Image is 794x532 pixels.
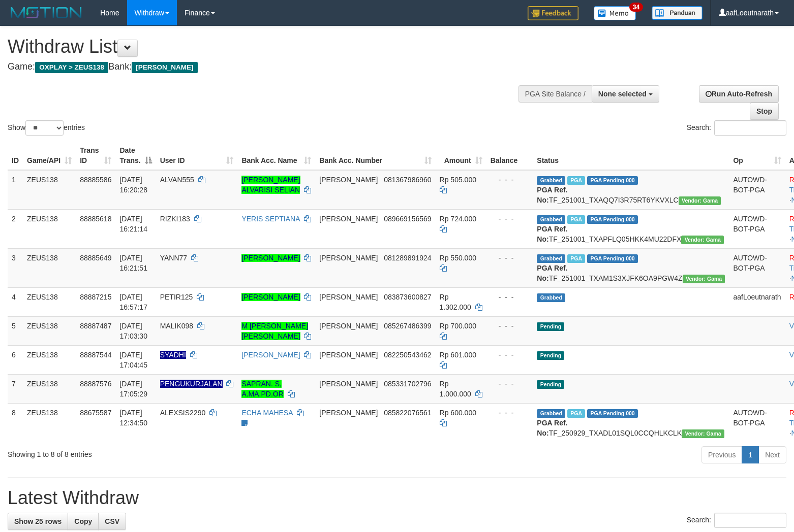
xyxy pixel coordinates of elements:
span: Copy 082250543462 to clipboard [384,351,431,359]
span: [DATE] 17:05:29 [119,380,147,398]
span: [PERSON_NAME] [319,351,378,359]
a: ECHA MAHESA [241,409,292,417]
a: [PERSON_NAME] ALVARISI SELIAN [241,176,300,194]
td: ZEUS138 [23,170,76,210]
td: 3 [8,248,23,287]
span: Grabbed [537,254,565,263]
span: Marked by aafanarl [567,176,585,185]
span: Vendor URL: https://trx31.1velocity.biz [682,429,724,438]
td: ZEUS138 [23,374,76,403]
div: - - - [491,379,529,389]
a: YERIS SEPTIANA [241,215,299,223]
span: Marked by aafanarl [567,254,585,263]
span: Rp 550.000 [440,254,476,262]
span: Copy 081289891924 to clipboard [384,254,431,262]
td: AUTOWD-BOT-PGA [729,248,785,287]
span: [DATE] 17:04:45 [119,351,147,369]
a: Stop [750,103,779,120]
span: Nama rekening ada tanda titik/strip, harap diedit [160,351,186,359]
td: ZEUS138 [23,403,76,442]
span: Copy 085822076561 to clipboard [384,409,431,417]
span: Copy 083873600827 to clipboard [384,293,431,301]
span: [PERSON_NAME] [319,176,378,184]
div: - - - [491,321,529,331]
span: Pending [537,322,564,331]
span: [PERSON_NAME] [319,293,378,301]
span: Copy 085331702796 to clipboard [384,380,431,388]
label: Search: [687,120,786,136]
a: 1 [742,446,759,463]
th: Balance [486,141,533,170]
span: 88887487 [80,322,111,330]
td: 1 [8,170,23,210]
span: [PERSON_NAME] [132,62,197,73]
th: Status [533,141,729,170]
td: 4 [8,287,23,316]
a: [PERSON_NAME] [241,293,300,301]
span: 88885649 [80,254,111,262]
span: [DATE] 16:21:51 [119,254,147,272]
span: Nama rekening ada tanda titik/strip, harap diedit [160,380,223,388]
span: Copy 081367986960 to clipboard [384,176,431,184]
td: aafLoeutnarath [729,287,785,316]
div: - - - [491,292,529,302]
th: Bank Acc. Number: activate to sort column ascending [315,141,435,170]
span: Copy [74,517,92,525]
b: PGA Ref. No: [537,419,567,437]
span: Rp 1.000.000 [440,380,471,398]
th: Op: activate to sort column ascending [729,141,785,170]
span: [DATE] 16:20:28 [119,176,147,194]
span: YANN77 [160,254,187,262]
label: Show entries [8,120,85,136]
div: - - - [491,253,529,263]
span: 34 [629,3,643,12]
span: 88885618 [80,215,111,223]
span: None selected [598,90,647,98]
a: SAPRAN. S, A.MA.PD.OR [241,380,283,398]
span: ALEXSIS2290 [160,409,206,417]
td: 8 [8,403,23,442]
th: ID [8,141,23,170]
th: Date Trans.: activate to sort column descending [115,141,156,170]
img: Button%20Memo.svg [594,6,636,20]
select: Showentries [25,120,64,136]
span: 88675587 [80,409,111,417]
span: OXPLAY > ZEUS138 [35,62,108,73]
th: User ID: activate to sort column ascending [156,141,238,170]
div: - - - [491,350,529,360]
span: 88885586 [80,176,111,184]
span: Grabbed [537,293,565,302]
h4: Game: Bank: [8,62,519,72]
div: PGA Site Balance / [518,85,592,103]
a: Run Auto-Refresh [699,85,779,103]
div: - - - [491,175,529,185]
td: 7 [8,374,23,403]
b: PGA Ref. No: [537,264,567,282]
span: Grabbed [537,176,565,185]
h1: Latest Withdraw [8,488,786,508]
td: AUTOWD-BOT-PGA [729,209,785,248]
span: [PERSON_NAME] [319,215,378,223]
span: Rp 700.000 [440,322,476,330]
span: [PERSON_NAME] [319,254,378,262]
input: Search: [714,513,786,528]
a: [PERSON_NAME] [241,254,300,262]
a: [PERSON_NAME] [241,351,300,359]
a: Copy [68,513,99,530]
span: Marked by aafpengsreynich [567,409,585,418]
a: Previous [701,446,742,463]
span: 88887576 [80,380,111,388]
span: Pending [537,351,564,360]
span: [PERSON_NAME] [319,322,378,330]
span: PETIR125 [160,293,193,301]
span: Rp 1.302.000 [440,293,471,311]
span: [DATE] 17:03:30 [119,322,147,340]
span: Grabbed [537,409,565,418]
span: MALIK098 [160,322,193,330]
img: panduan.png [652,6,703,20]
th: Game/API: activate to sort column ascending [23,141,76,170]
a: Show 25 rows [8,513,68,530]
img: Feedback.jpg [528,6,578,20]
span: Vendor URL: https://trx31.1velocity.biz [683,275,725,283]
td: TF_251001_TXAM1S3XJFK6OA9PGW4Z [533,248,729,287]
